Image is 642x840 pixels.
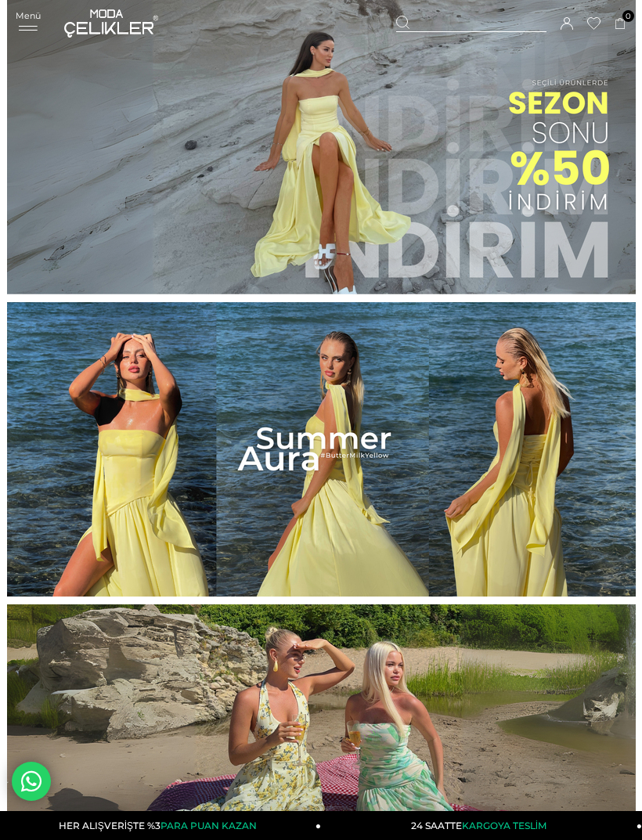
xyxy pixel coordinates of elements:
[321,811,642,840] a: 24 SAATTEKARGOYA TESLİM
[7,302,636,597] img: https://www.modacelikler.com/yeni-gelenler
[615,18,626,30] a: 0
[16,10,41,21] span: Menü
[6,302,636,597] a: https://www.modacelikler.com/yeni-gelenler
[462,820,546,831] span: KARGOYA TESLİM
[622,10,634,22] span: 0
[64,9,158,38] img: logo
[160,820,257,831] span: PARA PUAN KAZAN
